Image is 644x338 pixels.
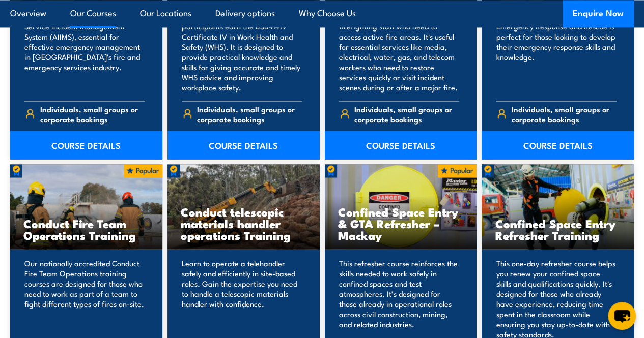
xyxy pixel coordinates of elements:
a: COURSE DETAILS [482,131,634,159]
h3: Confined Space Entry Refresher Training [495,217,621,240]
span: Individuals, small groups or corporate bookings [197,104,302,124]
h3: Conduct Fire Team Operations Training [23,217,149,240]
button: chat-button [608,302,636,330]
span: Individuals, small groups or corporate bookings [512,104,617,124]
span: Individuals, small groups or corporate bookings [354,104,459,124]
p: This training course helps participants earn the BSB41419 Certificate IV in Work Health and Safet... [182,11,302,93]
a: COURSE DETAILS [167,131,320,159]
p: The RII30719 Certificate III in Emergency Response and Rescue is perfect for those looking to dev... [496,11,617,93]
a: COURSE DETAILS [10,131,162,159]
h3: Conduct telescopic materials handler operations Training [181,205,306,240]
p: Training in the Australasian Inter-Service Incident Management System (AIIMS), essential for effe... [24,11,145,93]
span: Individuals, small groups or corporate bookings [40,104,145,124]
p: This 4-hour program is for non-firefighting staff who need to access active fire areas. It's usef... [339,11,460,93]
h3: Confined Space Entry & GTA Refresher – Mackay [338,205,464,240]
a: COURSE DETAILS [325,131,477,159]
